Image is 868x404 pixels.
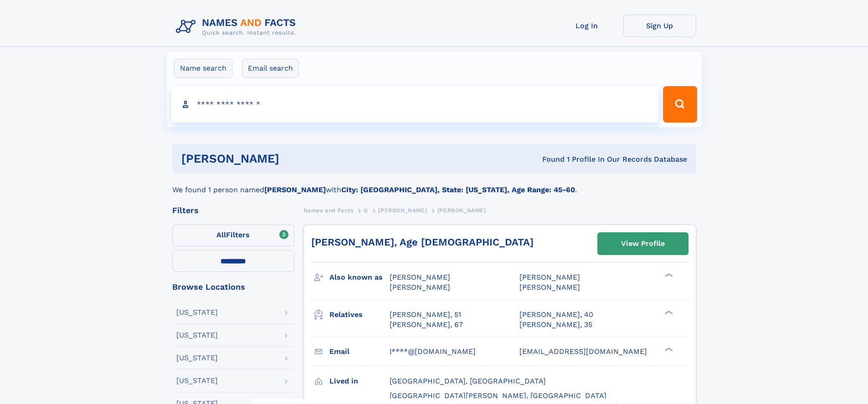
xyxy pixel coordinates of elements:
h3: Email [329,344,390,359]
span: [PERSON_NAME] [519,273,580,281]
span: [PERSON_NAME] [390,283,450,291]
input: search input [171,86,659,123]
label: Filters [172,225,294,246]
div: We found 1 person named with . [172,174,696,195]
div: View Profile [621,233,665,254]
b: [PERSON_NAME] [264,185,326,194]
span: G [364,207,368,214]
span: [GEOGRAPHIC_DATA], [GEOGRAPHIC_DATA] [390,377,546,385]
div: Found 1 Profile In Our Records Database [411,154,687,164]
span: [GEOGRAPHIC_DATA][PERSON_NAME], [GEOGRAPHIC_DATA] [390,391,606,400]
div: [US_STATE] [176,332,218,339]
b: City: [GEOGRAPHIC_DATA], State: [US_STATE], Age Range: 45-60 [341,185,575,194]
a: G [364,205,368,216]
a: [PERSON_NAME] [378,205,427,216]
span: [PERSON_NAME] [519,283,580,291]
a: [PERSON_NAME], Age [DEMOGRAPHIC_DATA] [311,236,534,248]
a: Log In [550,15,623,37]
div: [US_STATE] [176,377,218,384]
label: Email search [242,59,299,78]
div: Browse Locations [172,283,294,291]
img: Logo Names and Facts [172,15,303,39]
span: [PERSON_NAME] [378,207,427,214]
div: [US_STATE] [176,354,218,362]
h3: Relatives [329,307,390,322]
div: Filters [172,206,294,215]
a: Sign Up [623,15,696,37]
a: View Profile [598,233,688,255]
span: All [216,230,226,239]
h3: Also known as [329,270,390,285]
h1: [PERSON_NAME] [181,153,411,164]
span: [PERSON_NAME] [390,273,450,281]
div: ❯ [663,346,673,352]
span: [PERSON_NAME] [437,207,486,214]
div: [US_STATE] [176,309,218,316]
span: [EMAIL_ADDRESS][DOMAIN_NAME] [519,347,647,356]
a: Names and Facts [303,205,354,216]
a: [PERSON_NAME], 40 [519,310,593,320]
a: [PERSON_NAME], 67 [390,320,463,330]
button: Search Button [663,86,697,123]
div: ❯ [663,309,673,315]
h3: Lived in [329,373,390,389]
a: [PERSON_NAME], 51 [390,310,461,320]
a: [PERSON_NAME], 35 [519,320,592,330]
div: ❯ [663,272,673,278]
label: Name search [174,59,232,78]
